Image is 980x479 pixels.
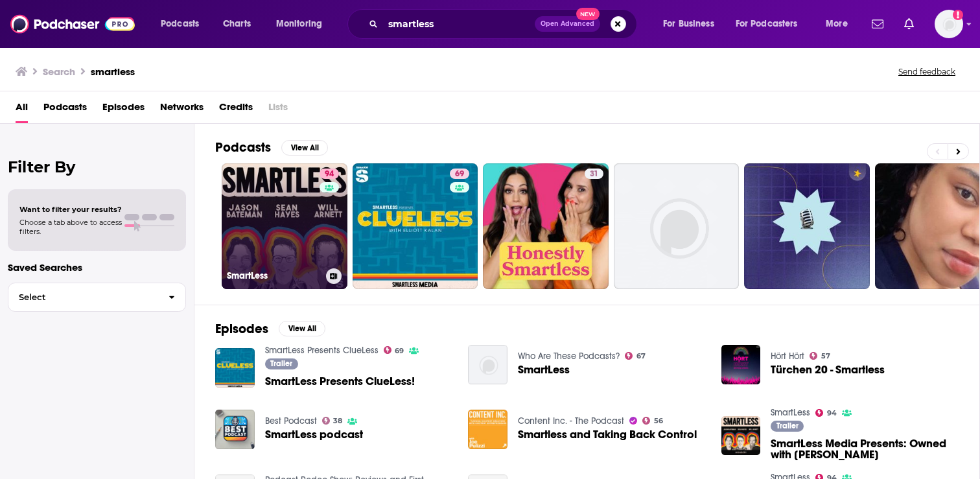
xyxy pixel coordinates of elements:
span: For Business [663,15,714,33]
button: Show profile menu [935,10,963,38]
span: Trailer [776,422,799,430]
button: View All [281,140,328,156]
span: 67 [636,353,646,359]
a: SmartLess [518,364,570,375]
a: Smartless and Taking Back Control [518,429,697,440]
span: Podcasts [161,15,199,33]
a: 94SmartLess [222,163,347,289]
a: PodcastsView All [215,139,328,156]
a: Charts [215,14,259,34]
a: SmartLess Presents ClueLess [265,345,379,356]
a: SmartLess podcast [215,410,255,449]
span: Want to filter your results? [19,205,122,214]
span: Trailer [270,360,292,368]
a: 57 [810,352,830,360]
a: 56 [642,417,663,425]
a: Hört Hört [771,351,804,362]
a: Networks [160,97,204,123]
span: 94 [325,168,334,181]
button: Send feedback [894,66,959,77]
button: open menu [727,14,817,34]
img: SmartLess Media Presents: Owned with Rex Chapman [721,416,761,456]
h3: SmartLess [227,270,321,281]
a: 69 [353,163,478,289]
a: Credits [219,97,253,123]
button: Open AdvancedNew [535,16,600,32]
p: Saved Searches [8,261,186,274]
span: Choose a tab above to access filters. [19,218,122,236]
a: 38 [322,417,343,425]
img: SmartLess Presents ClueLess! [215,348,255,388]
span: 69 [455,168,464,181]
a: Show notifications dropdown [867,13,889,35]
img: Smartless and Taking Back Control [468,410,507,449]
h3: Search [43,65,75,78]
a: Best Podcast [265,415,317,426]
input: Search podcasts, credits, & more... [383,14,535,34]
a: 67 [625,352,646,360]
span: 94 [827,410,837,416]
a: SmartLess Presents ClueLess! [265,376,415,387]
span: Charts [223,15,251,33]
img: User Profile [935,10,963,38]
h2: Episodes [215,321,268,337]
a: 31 [585,169,603,179]
a: Podcasts [43,97,87,123]
span: Lists [268,97,288,123]
span: Select [8,293,158,301]
img: SmartLess [468,345,507,384]
h2: Filter By [8,158,186,176]
span: Open Advanced [541,21,594,27]
a: SmartLess [771,407,810,418]
span: Monitoring [276,15,322,33]
a: All [16,97,28,123]
span: More [826,15,848,33]
h2: Podcasts [215,139,271,156]
span: 31 [590,168,598,181]
svg: Add a profile image [953,10,963,20]
h3: smartless [91,65,135,78]
a: 69 [450,169,469,179]
button: open menu [654,14,730,34]
button: open menu [152,14,216,34]
a: 94 [815,409,837,417]
span: 57 [821,353,830,359]
button: View All [279,321,325,336]
span: Logged in as simonkids1 [935,10,963,38]
span: For Podcasters [736,15,798,33]
span: SmartLess Media Presents: Owned with [PERSON_NAME] [771,438,959,460]
a: 69 [384,346,404,354]
a: Episodes [102,97,145,123]
span: Türchen 20 - Smartless [771,364,885,375]
a: 94 [320,169,339,179]
a: Who Are These Podcasts? [518,351,620,362]
a: 31 [483,163,609,289]
img: Podchaser - Follow, Share and Rate Podcasts [10,12,135,36]
button: open menu [267,14,339,34]
a: EpisodesView All [215,321,325,337]
a: Show notifications dropdown [899,13,919,35]
a: SmartLess podcast [265,429,363,440]
div: Search podcasts, credits, & more... [360,9,649,39]
button: open menu [817,14,864,34]
span: New [576,8,600,20]
span: 38 [333,418,342,424]
span: 56 [654,418,663,424]
button: Select [8,283,186,312]
a: Content Inc. - The Podcast [518,415,624,426]
img: Türchen 20 - Smartless [721,345,761,384]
